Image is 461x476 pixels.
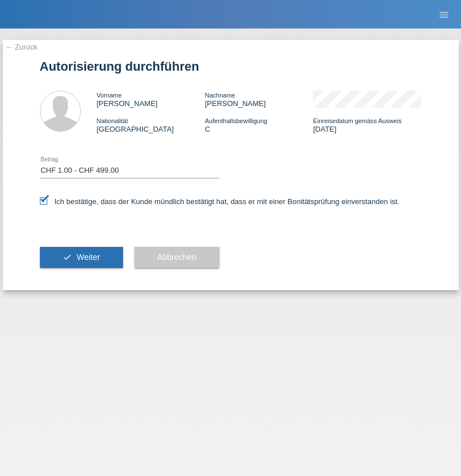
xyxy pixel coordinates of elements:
[97,117,128,124] span: Nationalität
[205,116,313,133] div: C
[40,247,123,268] button: check Weiter
[97,91,205,108] div: [PERSON_NAME]
[205,91,313,108] div: [PERSON_NAME]
[157,253,197,262] span: Abbrechen
[97,92,122,99] span: Vorname
[134,247,219,268] button: Abbrechen
[6,43,38,51] a: ← Zurück
[313,116,421,133] div: [DATE]
[205,117,267,124] span: Aufenthaltsbewilligung
[433,11,455,18] a: menu
[40,59,422,74] h1: Autorisierung durchführen
[97,116,205,133] div: [GEOGRAPHIC_DATA]
[40,197,400,206] label: Ich bestätige, dass der Kunde mündlich bestätigt hat, dass er mit einer Bonitätsprüfung einversta...
[205,92,235,99] span: Nachname
[76,253,100,262] span: Weiter
[313,117,401,124] span: Einreisedatum gemäss Ausweis
[438,9,450,21] i: menu
[63,253,72,262] i: check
